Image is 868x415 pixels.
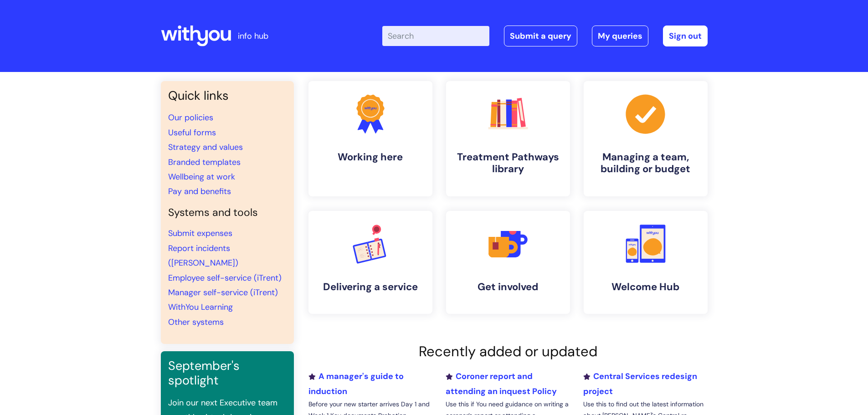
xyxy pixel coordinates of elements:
[316,281,425,293] h4: Delivering a service
[592,26,648,46] a: My queries
[453,151,563,175] h4: Treatment Pathways library
[583,371,697,396] a: Central Services redesign project
[584,81,708,196] a: Managing a team, building or budget
[168,287,278,298] a: Manager self-service (iTrent)
[238,29,268,43] p: info hub
[308,81,432,196] a: Working here
[446,81,570,196] a: Treatment Pathways library
[446,211,570,314] a: Get involved
[168,127,216,138] a: Useful forms
[382,26,489,46] input: Search
[168,142,243,153] a: Strategy and values
[168,359,287,388] h3: September's spotlight
[308,371,404,396] a: A manager's guide to induction
[168,228,232,239] a: Submit expenses
[316,151,425,163] h4: Working here
[168,243,238,268] a: Report incidents ([PERSON_NAME])
[382,26,708,46] div: | -
[168,206,287,219] h4: Systems and tools
[168,171,235,182] a: Wellbeing at work
[308,211,432,314] a: Delivering a service
[504,26,577,46] a: Submit a query
[591,151,700,175] h4: Managing a team, building or budget
[591,281,700,293] h4: Welcome Hub
[168,157,241,168] a: Branded templates
[168,302,233,313] a: WithYou Learning
[168,112,213,123] a: Our policies
[168,272,282,283] a: Employee self-service (iTrent)
[168,186,231,197] a: Pay and benefits
[663,26,708,46] a: Sign out
[308,343,708,360] h2: Recently added or updated
[168,88,287,103] h3: Quick links
[584,211,708,314] a: Welcome Hub
[168,317,224,328] a: Other systems
[446,371,557,396] a: Coroner report and attending an inquest Policy
[453,281,563,293] h4: Get involved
